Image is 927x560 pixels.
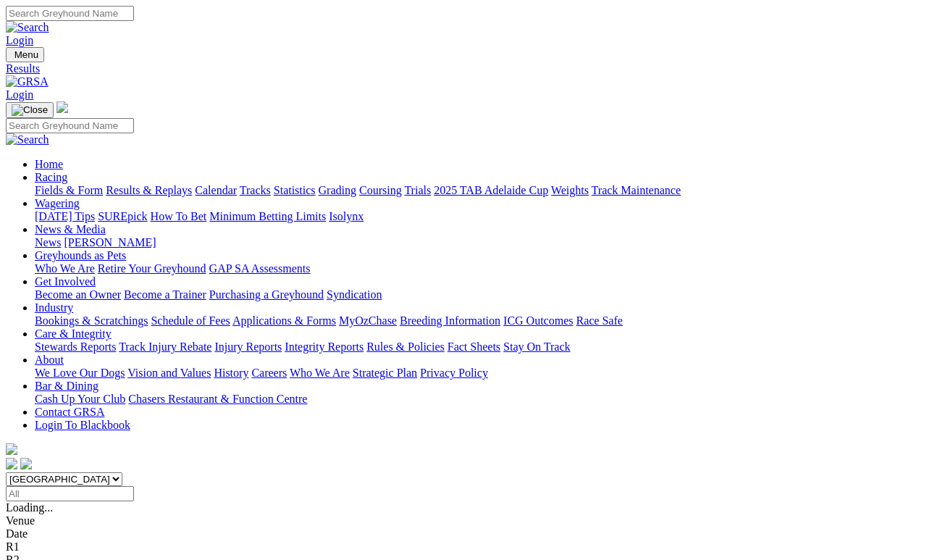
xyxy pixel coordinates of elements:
a: Bar & Dining [35,380,98,392]
a: Become an Owner [35,288,121,301]
img: logo-grsa-white.png [6,443,17,455]
a: [PERSON_NAME] [64,236,156,248]
a: Privacy Policy [420,367,488,379]
div: About [35,367,921,380]
a: Retire Your Greyhound [98,262,206,275]
a: Results [6,62,921,75]
div: Bar & Dining [35,393,921,406]
a: Care & Integrity [35,327,112,340]
img: Search [6,21,49,34]
a: Tracks [240,184,271,196]
div: Wagering [35,210,921,223]
img: twitter.svg [20,458,32,469]
div: R1 [6,540,921,553]
img: logo-grsa-white.png [56,101,68,113]
a: News [35,236,61,248]
div: Racing [35,184,921,197]
a: Greyhounds as Pets [35,249,126,262]
a: Track Maintenance [592,184,681,196]
a: Who We Are [290,367,350,379]
a: Who We Are [35,262,95,275]
input: Search [6,6,134,21]
a: Integrity Reports [285,340,364,353]
a: Fields & Form [35,184,103,196]
div: Care & Integrity [35,340,921,354]
a: Syndication [327,288,382,301]
a: Coursing [359,184,402,196]
a: We Love Our Dogs [35,367,125,379]
span: Menu [14,49,38,60]
a: Statistics [274,184,316,196]
a: Racing [35,171,67,183]
a: Cash Up Your Club [35,393,125,405]
a: 2025 TAB Adelaide Cup [434,184,548,196]
a: About [35,354,64,366]
a: Chasers Restaurant & Function Centre [128,393,307,405]
div: News & Media [35,236,921,249]
div: Industry [35,314,921,327]
a: MyOzChase [339,314,397,327]
a: Contact GRSA [35,406,104,418]
a: Stewards Reports [35,340,116,353]
img: GRSA [6,75,49,88]
a: Industry [35,301,73,314]
a: Become a Trainer [124,288,206,301]
a: Calendar [195,184,237,196]
a: News & Media [35,223,106,235]
a: Fact Sheets [448,340,500,353]
a: Grading [319,184,356,196]
a: SUREpick [98,210,147,222]
a: [DATE] Tips [35,210,95,222]
a: ICG Outcomes [503,314,573,327]
a: Race Safe [576,314,622,327]
span: Loading... [6,501,53,514]
div: Venue [6,514,921,527]
input: Search [6,118,134,133]
a: Applications & Forms [232,314,336,327]
a: Weights [551,184,589,196]
a: Minimum Betting Limits [209,210,326,222]
a: Schedule of Fees [151,314,230,327]
a: Strategic Plan [353,367,417,379]
a: Isolynx [329,210,364,222]
div: Date [6,527,921,540]
a: Rules & Policies [366,340,445,353]
a: Careers [251,367,287,379]
a: Login To Blackbook [35,419,130,431]
div: Greyhounds as Pets [35,262,921,275]
a: GAP SA Assessments [209,262,311,275]
a: Home [35,158,63,170]
input: Select date [6,486,134,501]
a: Results & Replays [106,184,192,196]
a: Stay On Track [503,340,570,353]
a: Login [6,34,33,46]
button: Toggle navigation [6,102,54,118]
a: Injury Reports [214,340,282,353]
img: Search [6,133,49,146]
a: Wagering [35,197,80,209]
a: Vision and Values [127,367,211,379]
a: Get Involved [35,275,96,288]
a: Purchasing a Greyhound [209,288,324,301]
div: Get Involved [35,288,921,301]
img: facebook.svg [6,458,17,469]
a: Trials [404,184,431,196]
button: Toggle navigation [6,47,44,62]
a: Bookings & Scratchings [35,314,148,327]
a: History [214,367,248,379]
a: How To Bet [151,210,207,222]
a: Track Injury Rebate [119,340,211,353]
a: Login [6,88,33,101]
img: Close [12,104,48,116]
a: Breeding Information [400,314,500,327]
